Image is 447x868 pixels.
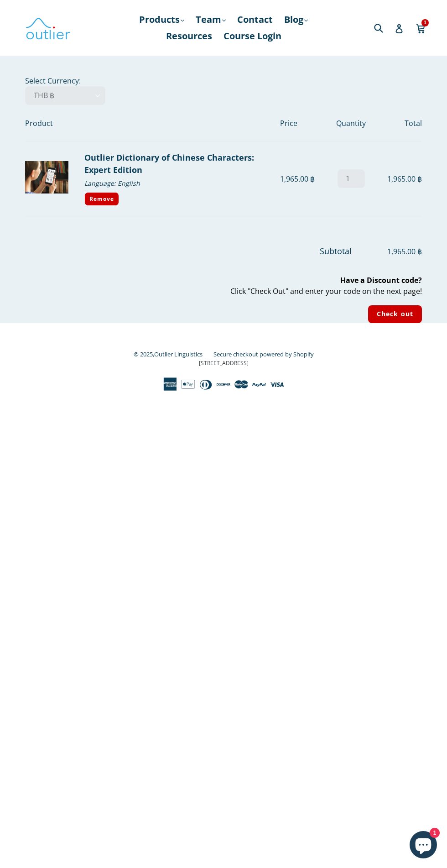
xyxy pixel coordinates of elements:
[280,11,312,28] a: Blog
[84,192,119,206] a: Remove
[280,173,330,184] div: 1,965.00 ฿
[25,161,68,194] img: Outlier Dictionary of Chinese Characters: Expert Edition - English
[280,105,330,141] th: Price
[135,11,189,28] a: Products
[213,350,314,358] a: Secure checkout powered by Shopify
[84,176,273,190] div: Language: English
[353,246,422,257] span: 1,965.00 ฿
[219,28,286,44] a: Course Login
[416,17,426,38] a: 1
[372,173,422,184] div: 1,965.00 ฿
[407,831,440,861] inbox-online-store-chat: Shopify online store chat
[191,11,230,28] a: Team
[154,350,203,358] a: Outlier Linguistics
[421,19,429,26] span: 1
[330,105,372,141] th: Quantity
[25,275,422,297] p: Click "Check Out" and enter your code on the next page!
[25,359,422,367] p: [STREET_ADDRESS]
[25,105,280,141] th: Product
[320,246,352,256] span: Subtotal
[372,105,422,141] th: Total
[368,305,422,323] input: Check out
[134,350,212,358] small: © 2025,
[372,18,397,37] input: Search
[161,28,217,44] a: Resources
[84,152,254,175] a: Outlier Dictionary of Chinese Characters: Expert Edition
[340,275,422,285] b: Have a Discount code?
[25,15,71,41] img: Outlier Linguistics
[233,11,277,28] a: Contact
